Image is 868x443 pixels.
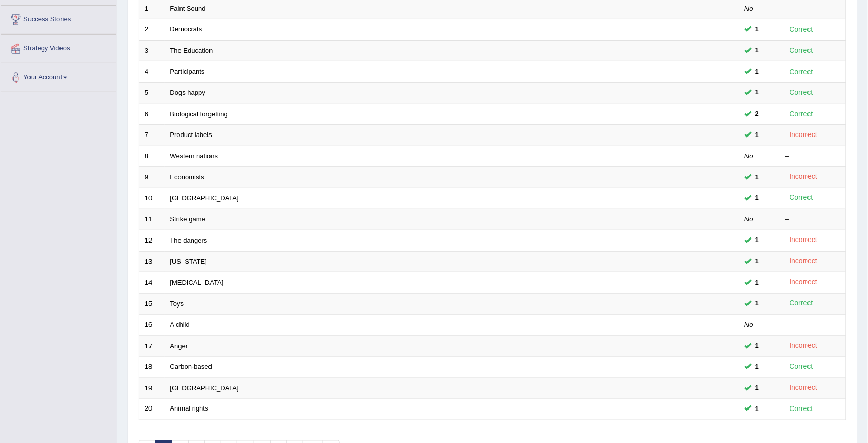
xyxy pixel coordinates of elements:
[139,167,165,188] td: 9
[170,342,188,350] a: Anger
[139,61,165,83] td: 4
[786,152,841,161] div: –
[170,258,207,265] a: [US_STATE]
[752,24,763,35] span: You can still take this question
[786,66,818,78] div: Correct
[786,320,841,330] div: –
[786,277,822,288] div: Incorrect
[139,125,165,146] td: 7
[786,129,822,141] div: Incorrect
[752,109,763,119] span: You can still take this question
[170,67,205,75] a: Participants
[752,172,763,183] span: You can still take this question
[139,335,165,357] td: 17
[1,63,116,89] a: Your Account
[139,40,165,61] td: 3
[170,5,206,12] a: Faint Sound
[170,25,202,33] a: Democrats
[752,235,763,246] span: You can still take this question
[139,146,165,167] td: 8
[170,321,190,328] a: A child
[139,293,165,315] td: 15
[786,361,818,373] div: Correct
[170,47,213,54] a: The Education
[752,340,763,351] span: You can still take this question
[170,300,184,308] a: Toys
[786,45,818,56] div: Correct
[786,87,818,98] div: Correct
[139,83,165,104] td: 5
[752,362,763,372] span: You can still take this question
[786,340,822,352] div: Incorrect
[752,87,763,98] span: You can still take this question
[1,35,116,60] a: Strategy Videos
[1,6,116,31] a: Success Stories
[170,131,212,139] a: Product labels
[170,89,205,96] a: Dogs happy
[786,298,818,310] div: Correct
[139,230,165,251] td: 12
[752,130,763,141] span: You can still take this question
[170,215,205,223] a: Strike game
[786,234,822,246] div: Incorrect
[139,315,165,336] td: 16
[752,404,763,415] span: You can still take this question
[786,24,818,36] div: Correct
[139,104,165,125] td: 6
[745,321,754,328] em: No
[170,110,228,118] a: Biological forgetting
[170,236,207,244] a: The dangers
[139,251,165,272] td: 13
[786,192,818,204] div: Correct
[786,215,841,224] div: –
[752,256,763,267] span: You can still take this question
[170,173,204,181] a: Economists
[752,66,763,77] span: You can still take this question
[170,152,218,160] a: Western nations
[786,256,822,267] div: Incorrect
[752,278,763,288] span: You can still take this question
[139,188,165,209] td: 10
[170,279,224,286] a: [MEDICAL_DATA]
[139,209,165,230] td: 11
[139,357,165,378] td: 18
[745,152,754,160] em: No
[752,298,763,309] span: You can still take this question
[786,108,818,120] div: Correct
[170,194,239,202] a: [GEOGRAPHIC_DATA]
[752,383,763,393] span: You can still take this question
[139,272,165,294] td: 14
[786,403,818,415] div: Correct
[745,215,754,223] em: No
[752,45,763,56] span: You can still take this question
[786,382,822,394] div: Incorrect
[786,4,841,14] div: –
[170,384,239,392] a: [GEOGRAPHIC_DATA]
[745,5,754,12] em: No
[139,19,165,41] td: 2
[752,193,763,203] span: You can still take this question
[139,399,165,420] td: 20
[786,171,822,183] div: Incorrect
[139,378,165,399] td: 19
[170,363,212,370] a: Carbon-based
[170,405,208,413] a: Animal rights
